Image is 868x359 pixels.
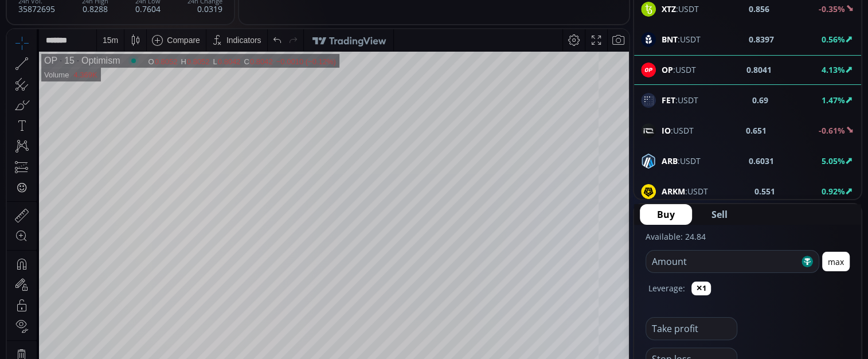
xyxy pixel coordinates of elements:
b: 0.8397 [749,33,774,45]
b: IO [662,125,671,136]
label: Available: 24.84 [646,231,706,242]
button: ✕1 [691,282,711,295]
div: L [206,28,211,37]
div: Volume [37,41,62,50]
b: ARB [662,155,678,166]
div: 0.8042 [211,28,234,37]
div: 15 m [96,6,111,15]
b: -0.35% [819,3,845,14]
div: 0.8042 [243,28,266,37]
div: 0.8052 [180,28,203,37]
b: 0.651 [746,124,767,136]
b: XTZ [662,3,676,14]
div: Indicators [220,6,255,15]
div: Market open [122,26,132,37]
span: Sell [711,208,728,221]
div: 0.8052 [148,28,171,37]
button: Buy [640,204,692,225]
div: OP [37,26,50,37]
b: BNT [662,34,678,45]
div: C [237,28,243,37]
span: :USDT [662,124,694,136]
b: ARKM [662,186,685,197]
div: 4.369K [67,41,90,50]
b: 0.92% [822,186,845,197]
span: :USDT [662,94,698,106]
div:  [10,153,19,164]
button: Sell [694,204,745,225]
b: 0.56% [822,34,845,45]
b: -0.61% [819,125,845,136]
b: 0.856 [749,3,769,15]
div: −0.0010 (−0.12%) [269,28,329,37]
b: 0.551 [754,185,775,197]
button: max [822,252,850,271]
div: H [174,28,179,37]
span: :USDT [662,33,701,45]
span: :USDT [662,3,699,15]
b: 0.6031 [749,155,774,167]
b: 1.47% [822,95,845,106]
label: Leverage: [648,282,685,294]
span: :USDT [662,155,701,167]
b: 5.05% [822,155,845,166]
b: FET [662,95,675,106]
b: 0.69 [752,94,768,106]
span: :USDT [662,185,708,197]
div: Compare [160,6,193,15]
span: Buy [657,208,675,221]
div: Optimism [68,26,114,37]
div: O [141,28,147,37]
div: 15 [50,26,68,37]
